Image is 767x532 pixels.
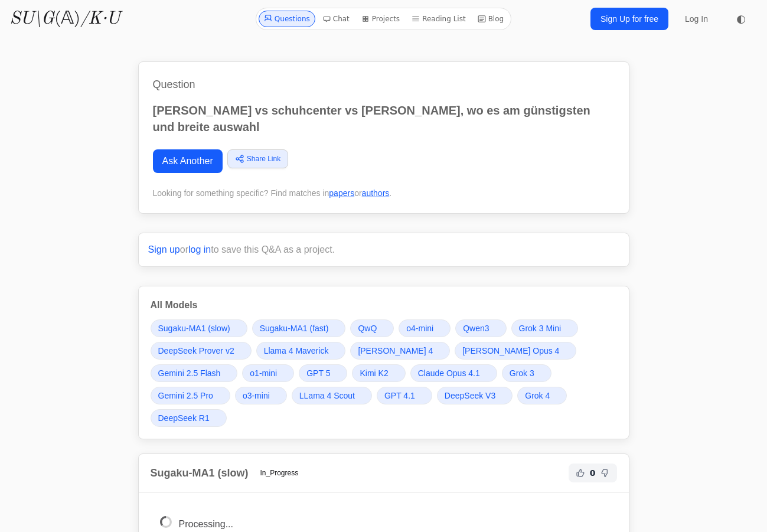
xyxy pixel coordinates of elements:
p: [PERSON_NAME] vs schuhcenter vs [PERSON_NAME], wo es am günstigsten und breite auswahl [153,102,615,135]
span: QwQ [358,322,377,334]
a: GPT 4.1 [377,387,432,404]
button: Helpful [573,466,588,480]
button: ◐ [729,7,753,31]
a: Gemini 2.5 Flash [151,364,238,382]
span: Gemini 2.5 Flash [158,367,221,379]
span: 0 [590,467,596,479]
span: Kimi K2 [360,367,388,379]
span: DeepSeek R1 [158,412,210,424]
a: Grok 3 Mini [511,319,579,337]
span: [PERSON_NAME] 4 [358,345,433,357]
span: Qwen3 [463,322,489,334]
a: DeepSeek R1 [151,409,227,427]
a: Chat [318,11,354,27]
a: o3-mini [235,387,287,404]
a: papers [329,188,354,198]
h3: All Models [151,298,617,312]
a: Questions [259,11,315,27]
a: Gemini 2.5 Pro [151,387,230,404]
span: Grok 3 Mini [519,322,562,334]
a: QwQ [350,319,394,337]
span: o4-mini [406,322,433,334]
a: [PERSON_NAME] Opus 4 [455,342,576,360]
i: SU\G [9,10,54,28]
a: Projects [357,11,404,27]
a: authors [362,188,390,198]
a: Grok 3 [502,364,551,382]
p: or to save this Q&A as a project. [148,243,619,257]
span: o3-mini [243,390,270,402]
span: LLama 4 Scout [299,390,355,402]
span: Sugaku-MA1 (slow) [158,322,230,334]
span: Claude Opus 4.1 [418,367,480,379]
a: Qwen3 [455,319,506,337]
a: Llama 4 Maverick [256,342,346,360]
a: DeepSeek V3 [437,387,513,404]
a: LLama 4 Scout [292,387,372,404]
span: DeepSeek Prover v2 [158,345,234,357]
a: Claude Opus 4.1 [410,364,497,382]
a: [PERSON_NAME] 4 [350,342,450,360]
span: Share Link [247,154,280,164]
span: Sugaku-MA1 (fast) [260,322,329,334]
span: GPT 4.1 [384,390,415,402]
span: Grok 4 [525,390,550,402]
a: Sugaku-MA1 (fast) [252,319,346,337]
span: Processing... [179,519,233,529]
span: o1-mini [250,367,277,379]
span: Grok 3 [510,367,534,379]
a: Kimi K2 [352,364,405,382]
span: [PERSON_NAME] Opus 4 [462,345,559,357]
a: Sign up [148,244,180,254]
a: Blog [473,11,509,27]
a: log in [188,244,211,254]
i: /K·U [80,10,120,28]
h2: Sugaku-MA1 (slow) [151,465,249,481]
a: Sign Up for free [590,8,668,30]
a: GPT 5 [299,364,347,382]
div: Looking for something specific? Find matches in or . [153,187,615,199]
span: Gemini 2.5 Pro [158,390,213,402]
button: Not Helpful [598,466,612,480]
a: SU\G(𝔸)/K·U [9,8,120,30]
span: ◐ [736,14,746,24]
a: o4-mini [399,319,451,337]
a: DeepSeek Prover v2 [151,342,252,360]
a: o1-mini [242,364,294,382]
a: Log In [678,8,715,30]
span: GPT 5 [306,367,330,379]
span: In_Progress [253,466,306,480]
span: Llama 4 Maverick [264,345,329,357]
a: Sugaku-MA1 (slow) [151,319,247,337]
a: Ask Another [153,149,223,173]
h1: Question [153,76,615,93]
a: Reading List [407,11,471,27]
span: DeepSeek V3 [445,390,495,402]
a: Grok 4 [517,387,567,404]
